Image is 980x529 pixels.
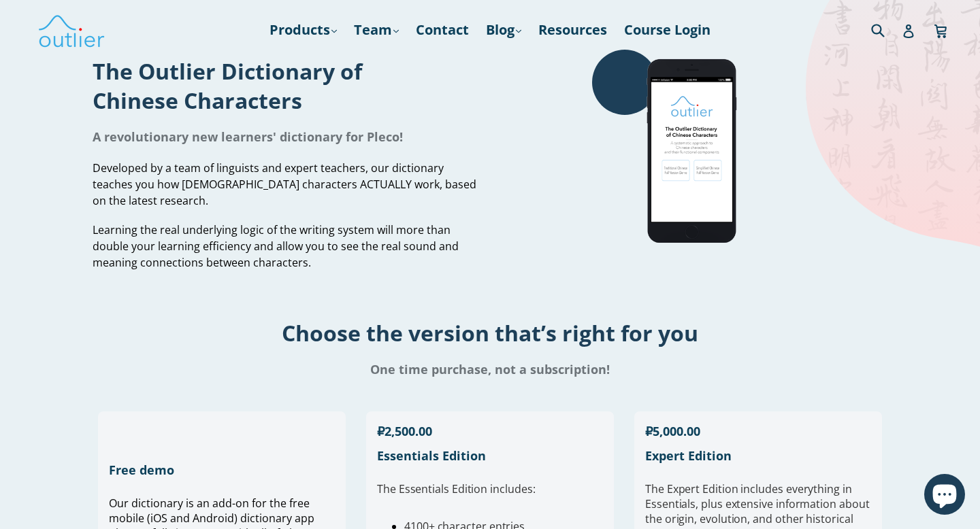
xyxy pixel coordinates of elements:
h1: Essentials Edition [377,447,603,464]
a: Course Login [617,18,717,42]
input: Search [868,16,905,44]
span: The Essentials Edition includes: [377,481,535,496]
img: Outlier Linguistics [37,10,105,50]
h1: Expert Edition [645,447,871,464]
h1: A revolutionary new learners' dictionary for Pleco! [93,129,480,145]
span: Learning the real underlying logic of the writing system will more than double your learning effi... [93,222,459,270]
h1: The Outlier Dictionary of Chinese Characters [93,56,480,115]
span: Developed by a team of linguists and expert teachers, our dictionary teaches you how [DEMOGRAPHIC... [93,160,476,208]
inbox-online-store-chat: Shopify online store chat [920,474,969,518]
span: The Expert Edition includes e [645,481,792,496]
span: ₽5,000.00 [645,423,700,439]
a: Blog [479,18,528,42]
a: Team [347,18,406,42]
a: Contact [409,18,476,42]
span: ₽2,500.00 [377,423,432,439]
h1: Free demo [109,462,335,478]
a: Products [263,18,344,42]
a: Resources [532,18,614,42]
